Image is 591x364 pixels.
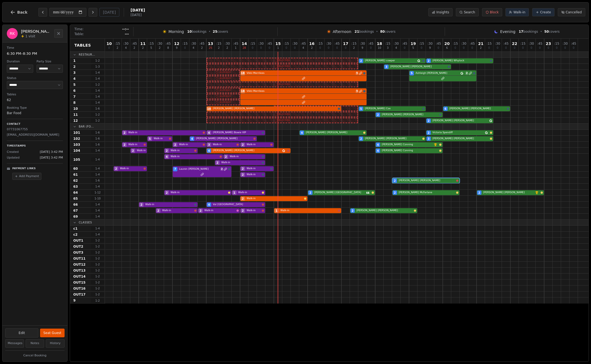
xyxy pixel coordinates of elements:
span: 1 [235,47,237,49]
span: : 30 [427,42,432,45]
span: Restaur... [79,53,95,57]
span: Search [464,10,475,14]
span: 2 [428,131,430,135]
span: 104 [73,148,80,153]
span: 23 [546,42,551,45]
span: Walk-in [171,149,193,153]
button: Previous day [38,8,47,17]
span: 1 - 6 [91,136,104,141]
span: 25 [209,47,212,49]
span: Walk-in [247,143,269,147]
span: 4 [208,149,210,153]
span: 0 [463,47,465,49]
span: : 15 [520,42,525,45]
span: 18 [241,71,245,75]
span: 3 [387,47,389,49]
span: : 45 [165,42,171,45]
span: 0 [438,47,439,49]
span: 60 [73,166,78,171]
span: 2 [201,47,203,49]
span: 1 - 4 [91,95,104,99]
span: 0 [547,47,549,49]
span: 1 - 6 [91,131,104,135]
span: --:-- [122,27,129,31]
span: Walk-in [513,10,525,14]
span: 4 [302,47,304,49]
span: 2 [124,131,126,135]
span: 1 visit [25,34,35,38]
span: 21 [478,42,483,45]
h2: [PERSON_NAME] [PERSON_NAME] [21,29,51,34]
span: 0 [404,47,405,49]
span: Walk-in [247,173,261,177]
span: [PERSON_NAME] Conning [382,149,438,153]
span: : 45 [402,42,407,45]
span: Walk-in [171,155,219,159]
span: 0 [421,47,422,49]
span: 3 [208,143,210,147]
span: 9 [176,47,177,49]
span: 1 - 2 [91,113,104,117]
span: [PERSON_NAME] [PERSON_NAME] [213,149,281,153]
span: : 45 [469,42,475,45]
span: 0 [522,47,524,49]
span: 61 [73,172,78,177]
span: Ashleigh [PERSON_NAME] [416,71,459,75]
span: : 15 [148,42,154,45]
span: [PERSON_NAME] cowper [365,59,416,63]
span: • [209,29,211,34]
span: 4 [125,47,127,49]
span: 0 [370,47,372,49]
span: : 30 [258,42,263,45]
dd: Bar Food [7,111,63,116]
span: • [376,29,378,34]
dt: Party Size [37,59,63,64]
span: 2 [428,119,430,123]
span: [PERSON_NAME] [PERSON_NAME] [432,119,488,123]
span: 18 [241,89,245,93]
span: : 45 [436,42,441,45]
span: 2 [226,47,228,49]
span: : 45 [301,42,306,45]
span: 0 [252,47,253,49]
span: covers [213,29,228,34]
span: : 15 [486,42,492,45]
p: Payment Links [12,167,36,171]
span: [PERSON_NAME] [PERSON_NAME] [213,107,337,111]
span: 103 [73,142,80,147]
span: bookings [354,29,374,34]
span: 16 [309,42,314,45]
span: [PERSON_NAME] Cox [365,107,421,111]
span: 0 [260,47,262,49]
span: Bar (Fo... [79,125,94,129]
span: : 30 [157,42,162,45]
dd: 62 [7,98,63,102]
span: Time: [74,27,83,31]
span: : 30 [292,42,297,45]
span: 5 [360,107,362,111]
span: 10 [107,42,112,45]
span: 2 [360,137,362,141]
span: [DATE] [131,7,145,13]
span: 0 [564,47,566,49]
span: bookings [519,29,538,34]
span: : 15 [351,42,356,45]
span: • [540,29,542,34]
span: 4 [395,47,397,49]
span: : 45 [199,42,204,45]
span: 5 [356,72,358,75]
span: 5 [150,47,152,49]
span: : 30 [225,42,230,45]
span: 2 [225,155,227,159]
span: : 30 [393,42,399,45]
span: 80 [380,30,385,34]
span: 5 [73,83,75,87]
span: 2 [242,143,244,147]
span: 0 [556,47,557,49]
span: 22 [512,42,517,45]
span: [DATE] 3:42 PM [40,150,63,154]
span: : 45 [233,42,238,45]
span: 15 [275,42,281,45]
span: : 15 [317,42,323,45]
dt: Time [7,46,63,50]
